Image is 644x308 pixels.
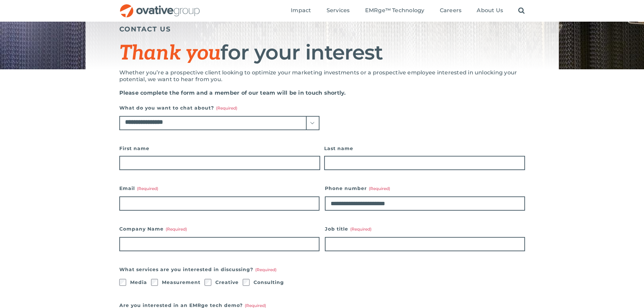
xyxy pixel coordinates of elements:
[119,144,320,153] label: First name
[477,7,503,14] span: About Us
[119,265,277,274] legend: What services are you interested in discussing?
[324,144,525,153] label: Last name
[291,7,311,14] span: Impact
[119,90,346,96] strong: Please complete the form and a member of our team will be in touch shortly.
[327,7,350,15] a: Services
[119,224,319,234] label: Company Name
[130,278,147,287] label: Media
[119,69,525,83] p: Whether you’re a prospective client looking to optimize your marketing investments or a prospecti...
[325,224,525,234] label: Job title
[440,7,462,15] a: Careers
[365,7,425,14] span: EMRge™ Technology
[477,7,503,15] a: About Us
[119,3,200,10] a: OG_Full_horizontal_RGB
[518,7,525,15] a: Search
[215,278,239,287] label: Creative
[255,267,277,272] span: (Required)
[162,278,200,287] label: Measurement
[291,7,311,15] a: Impact
[369,186,390,191] span: (Required)
[245,303,266,308] span: (Required)
[119,41,221,66] span: Thank you
[365,7,425,15] a: EMRge™ Technology
[119,25,525,33] h5: CONTACT US
[350,227,372,232] span: (Required)
[325,184,525,193] label: Phone number
[440,7,462,14] span: Careers
[327,7,350,14] span: Services
[119,42,525,64] h1: for your interest
[119,184,319,193] label: Email
[254,278,284,287] label: Consulting
[166,227,187,232] span: (Required)
[137,186,158,191] span: (Required)
[119,103,319,113] label: What do you want to chat about?
[216,105,237,111] span: (Required)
